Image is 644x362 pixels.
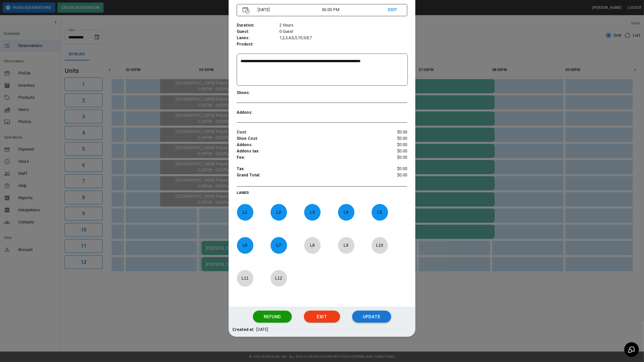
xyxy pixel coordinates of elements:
p: Tax : [237,166,379,172]
p: $0.00 [379,166,408,172]
p: Guest : [237,29,279,35]
button: Update [352,311,391,323]
p: L 11 [237,272,253,284]
p: Grand Total : [237,172,379,180]
p: L 5 [371,206,388,218]
p: L 8 [304,239,321,251]
p: $0.00 [379,129,408,135]
p: L 4 [338,206,354,218]
p: L 3 [304,206,321,218]
p: 0 Guest [279,29,407,35]
button: Exit [304,311,340,323]
p: $0.00 [379,135,408,142]
p: LANES [237,190,407,197]
p: 2 Hours [279,22,407,29]
p: Cost : [237,129,379,135]
p: L 9 [338,239,354,251]
p: L 2 [270,206,287,218]
p: L 6 [237,239,253,251]
p: Addons : [237,142,379,148]
p: [DATE] [256,327,268,333]
p: 06:00 PM [322,7,388,13]
p: Created at: [232,327,254,333]
p: 1,2,3,4,6,5,10,9,8,7 [279,35,407,41]
p: L 12 [270,272,287,284]
button: Refund [253,311,292,323]
p: Fee : [237,154,379,161]
p: L 1 [237,206,253,218]
p: [DATE] [256,7,322,13]
img: Vector [243,7,250,14]
p: Shoe Cost : [237,135,379,142]
p: L 10 [371,239,388,251]
p: EDIT [388,7,401,13]
p: Product : [237,41,279,48]
p: L 7 [270,239,287,251]
p: $0.00 [379,148,408,154]
p: $0.00 [379,154,408,161]
p: Lanes : [237,35,279,41]
p: Duration : [237,22,279,29]
p: Addons : [237,109,279,116]
p: $0.00 [379,172,408,180]
p: $0.00 [379,142,408,148]
p: Addons tax : [237,148,379,154]
p: Shoes : [237,90,279,96]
